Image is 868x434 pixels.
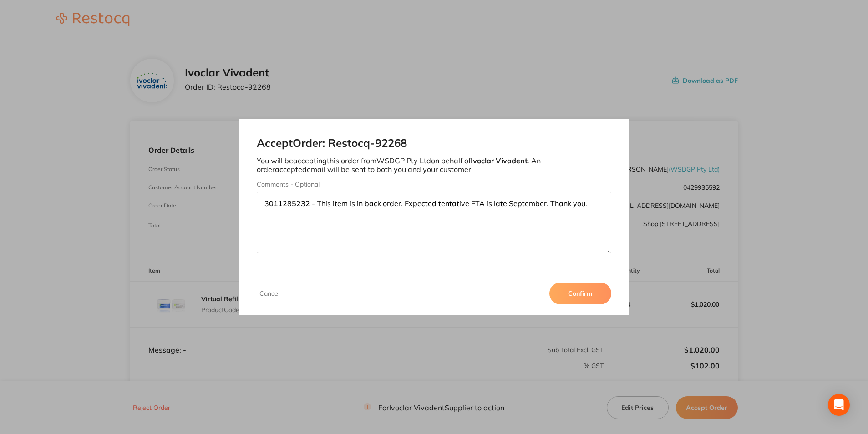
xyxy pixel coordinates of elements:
textarea: 3011285232 - This item is in back order. Expected tentative ETA is late September. Thank you. [257,192,611,253]
label: Comments - Optional [257,181,611,188]
p: You will be accepting this order from WSDGP Pty Ltd on behalf of . An order accepted email will b... [257,156,611,173]
div: Open Intercom Messenger [828,394,850,416]
button: Cancel [257,289,282,298]
button: Confirm [549,283,611,304]
b: Ivoclar Vivadent [471,156,528,165]
h2: Accept Order: Restocq- 92268 [257,137,611,150]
